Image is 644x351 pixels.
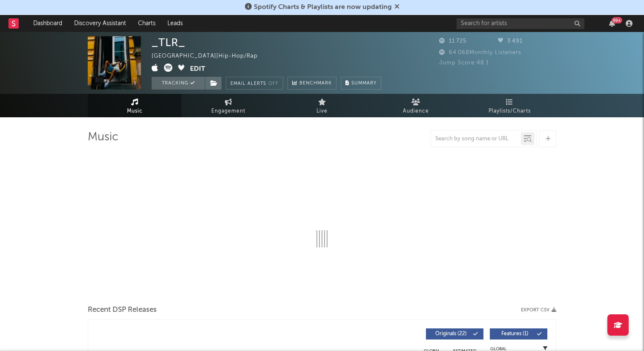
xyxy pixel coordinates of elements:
[612,17,622,23] div: 99 +
[351,81,377,86] span: Summary
[299,78,332,89] span: Benchmark
[495,331,535,336] span: Features ( 1 )
[68,15,132,32] a: Discovery Assistant
[457,18,584,29] input: Search for artists
[439,38,466,44] span: 11 725
[88,305,157,315] span: Recent DSP Releases
[431,136,521,142] input: Search by song name or URL
[489,106,531,116] span: Playlists/Charts
[27,15,68,32] a: Dashboard
[275,94,369,117] a: Live
[152,51,267,61] div: [GEOGRAPHIC_DATA] | Hip-Hop/Rap
[226,77,283,90] button: Email AlertsOff
[88,94,181,117] a: Music
[341,77,381,90] button: Summary
[426,328,483,339] button: Originals(22)
[369,94,463,117] a: Audience
[521,307,556,313] button: Export CSV
[152,36,185,49] div: _TLR_
[490,328,547,339] button: Features(1)
[431,331,471,336] span: Originals ( 22 )
[190,64,205,74] button: Edit
[254,4,392,11] span: Spotify Charts & Playlists are now updating
[287,77,336,90] a: Benchmark
[394,4,400,11] span: Dismiss
[211,106,245,116] span: Engagement
[161,15,189,32] a: Leads
[132,15,161,32] a: Charts
[498,38,523,44] span: 3 491
[609,20,615,27] button: 99+
[127,106,143,116] span: Music
[268,81,279,86] em: Off
[439,60,489,66] span: Jump Score: 48.1
[403,106,429,116] span: Audience
[316,106,328,116] span: Live
[439,50,521,55] span: 64 068 Monthly Listeners
[152,77,205,90] button: Tracking
[181,94,275,117] a: Engagement
[463,94,556,117] a: Playlists/Charts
